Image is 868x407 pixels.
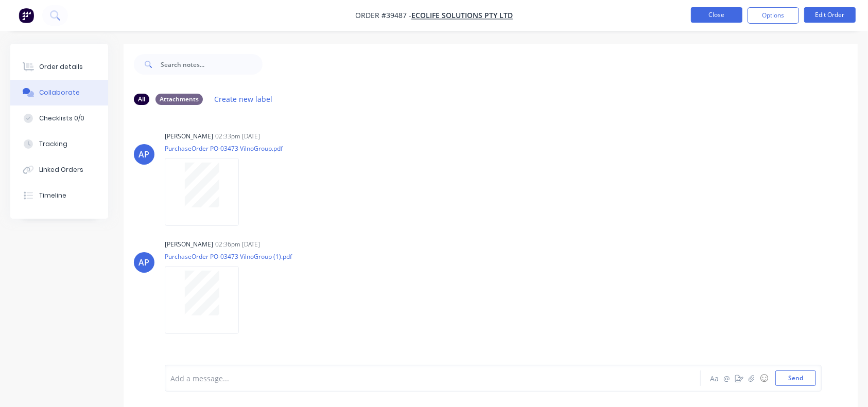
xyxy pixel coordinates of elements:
[39,62,83,72] div: Order details
[758,372,770,384] button: ☺
[355,11,411,21] span: Order #39487 -
[721,372,733,384] button: @
[39,114,84,123] div: Checklists 0/0
[165,252,292,261] p: PurchaseOrder PO-03473 VilnoGroup (1).pdf
[165,348,213,357] div: [PERSON_NAME]
[155,94,203,105] div: Attachments
[708,372,721,384] button: Aa
[161,54,263,75] input: Search notes...
[165,240,213,249] div: [PERSON_NAME]
[134,94,149,105] div: All
[10,105,108,131] button: Checklists 0/0
[209,92,278,106] button: Create new label
[10,157,108,183] button: Linked Orders
[19,8,34,23] img: Factory
[39,191,66,200] div: Timeline
[691,7,742,23] button: Close
[10,131,108,157] button: Tracking
[39,139,67,149] div: Tracking
[215,348,259,357] div: 10:01am [DATE]
[10,54,108,80] button: Order details
[139,148,150,161] div: AP
[165,132,213,141] div: [PERSON_NAME]
[39,88,80,97] div: Collaborate
[10,80,108,105] button: Collaborate
[215,240,260,249] div: 02:36pm [DATE]
[411,11,513,21] a: Ecolife Solutions Pty Ltd
[39,165,83,174] div: Linked Orders
[748,7,799,24] button: Options
[775,370,816,386] button: Send
[10,183,108,208] button: Timeline
[215,132,260,141] div: 02:33pm [DATE]
[804,7,856,23] button: Edit Order
[165,144,283,153] p: PurchaseOrder PO-03473 VilnoGroup.pdf
[139,256,150,269] div: AP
